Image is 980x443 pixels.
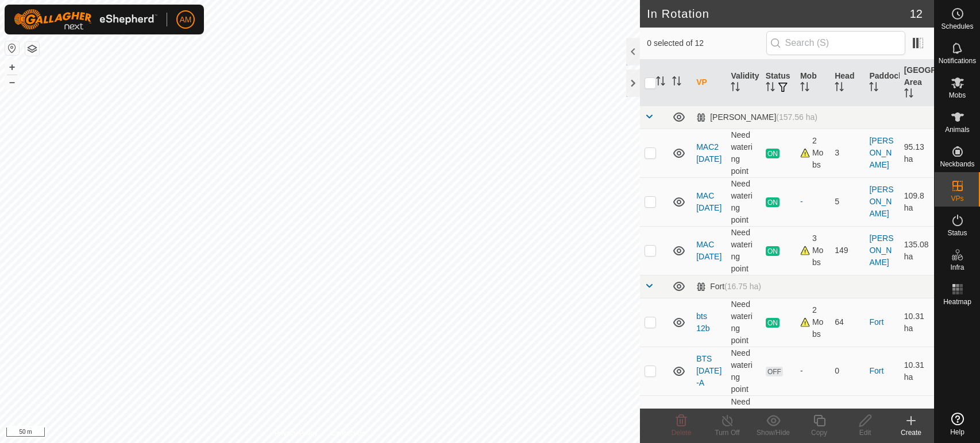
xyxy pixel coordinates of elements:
[939,57,976,64] span: Notifications
[731,84,740,93] p-sorticon: Activate to sort
[910,5,923,22] span: 12
[830,347,865,395] td: 0
[900,60,934,106] th: [GEOGRAPHIC_DATA] Area
[800,196,825,208] div: -
[869,136,893,169] a: [PERSON_NAME]
[275,428,318,438] a: Privacy Policy
[672,429,692,437] span: Delete
[869,366,883,375] a: Fort
[888,428,934,438] div: Create
[800,232,825,269] div: 3 Mobs
[776,112,817,122] span: (157.56 ha)
[800,365,825,377] div: -
[830,60,865,106] th: Head
[947,230,967,236] span: Status
[869,234,893,267] a: [PERSON_NAME]
[761,60,796,106] th: Status
[704,428,750,438] div: Turn Off
[800,84,809,93] p-sorticon: Activate to sort
[830,226,865,275] td: 149
[696,312,709,333] a: bts 12b
[941,23,973,30] span: Schedules
[869,317,883,327] a: Fort
[750,428,796,438] div: Show/Hide
[949,92,966,99] span: Mobs
[180,14,192,26] span: AM
[726,298,761,347] td: Need watering point
[835,84,844,93] p-sorticon: Activate to sort
[766,367,783,376] span: OFF
[726,129,761,177] td: Need watering point
[800,135,825,171] div: 2 Mobs
[869,84,878,93] p-sorticon: Activate to sort
[951,195,963,202] span: VPs
[950,429,964,436] span: Help
[943,298,971,305] span: Heatmap
[766,246,780,256] span: ON
[900,347,934,395] td: 10.31 ha
[647,7,910,21] h2: In Rotation
[726,347,761,395] td: Need watering point
[830,177,865,226] td: 5
[726,177,761,226] td: Need watering point
[724,282,761,291] span: (16.75 ha)
[672,78,681,87] p-sorticon: Activate to sort
[800,304,825,340] div: 2 Mobs
[14,9,157,30] img: Gallagher Logo
[696,240,722,261] a: MAC [DATE]
[5,75,19,89] button: –
[766,318,780,328] span: ON
[656,78,665,87] p-sorticon: Activate to sort
[940,161,974,168] span: Neckbands
[696,112,817,122] div: [PERSON_NAME]
[696,354,722,387] a: BTS [DATE]-A
[766,84,775,93] p-sorticon: Activate to sort
[842,428,888,438] div: Edit
[900,129,934,177] td: 95.13 ha
[865,60,899,106] th: Paddock
[696,282,761,292] div: Fort
[904,90,913,99] p-sorticon: Activate to sort
[5,60,19,74] button: +
[900,226,934,275] td: 135.08 ha
[830,298,865,347] td: 64
[696,142,722,164] a: MAC2 [DATE]
[766,197,780,207] span: ON
[5,41,19,55] button: Reset Map
[696,191,722,212] a: MAC [DATE]
[25,42,39,56] button: Map Layers
[900,177,934,226] td: 109.8 ha
[945,126,970,133] span: Animals
[726,226,761,275] td: Need watering point
[796,428,842,438] div: Copy
[869,185,893,218] a: [PERSON_NAME]
[766,149,780,158] span: ON
[726,60,761,106] th: Validity
[766,31,905,55] input: Search (S)
[900,298,934,347] td: 10.31 ha
[331,428,365,438] a: Contact Us
[950,264,964,271] span: Infra
[647,37,766,49] span: 0 selected of 12
[692,60,726,106] th: VP
[830,129,865,177] td: 3
[796,60,830,106] th: Mob
[935,408,980,440] a: Help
